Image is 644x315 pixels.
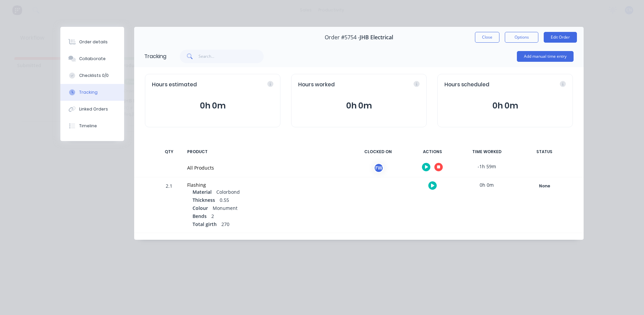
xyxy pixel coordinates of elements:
button: Add manual time entry [517,51,574,62]
div: STATUS [516,145,573,159]
button: Close [475,32,499,43]
input: Search... [199,50,264,63]
span: Material [193,188,212,195]
button: Tracking [60,84,124,101]
div: 0h 0m [462,177,512,192]
button: Collaborate [60,50,124,67]
span: Order #5754 - [325,34,360,41]
div: Colorbond [193,188,345,196]
button: 0h 0m [152,99,273,112]
span: Hours scheduled [444,81,489,89]
button: Edit Order [544,32,577,43]
div: 270 [193,221,345,229]
button: Options [505,32,538,43]
div: ACTIONS [407,145,458,159]
span: JHB Electrical [360,34,393,41]
div: 0.55 [193,196,345,205]
button: 0h 0m [444,99,566,112]
span: Colour [193,205,208,212]
button: Linked Orders [60,101,124,118]
button: None [520,181,569,191]
button: Checklists 0/0 [60,67,124,84]
div: Tracking [79,89,98,95]
div: Order details [79,39,108,45]
div: Flashing [187,181,345,188]
div: FW [374,163,384,173]
span: Thickness [193,196,215,204]
button: 0h 0m [298,99,420,112]
div: Checklists 0/0 [79,73,109,79]
button: Timeline [60,118,124,134]
div: Timeline [79,123,97,129]
div: Linked Orders [79,106,108,112]
div: Collaborate [79,56,106,62]
span: Bends [193,213,207,220]
span: Hours estimated [152,81,197,89]
div: QTY [159,145,179,159]
span: Total girth [193,221,217,228]
div: PRODUCT [183,145,349,159]
div: TIME WORKED [462,145,512,159]
button: Order details [60,34,124,50]
span: Hours worked [298,81,335,89]
div: None [520,182,569,190]
div: CLOCKED ON [353,145,403,159]
div: Monument [193,205,345,213]
div: 2.1 [159,178,179,233]
div: All Products [187,164,345,171]
div: -1h 59m [462,159,512,174]
div: 2 [193,213,345,221]
div: Tracking [144,52,166,60]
